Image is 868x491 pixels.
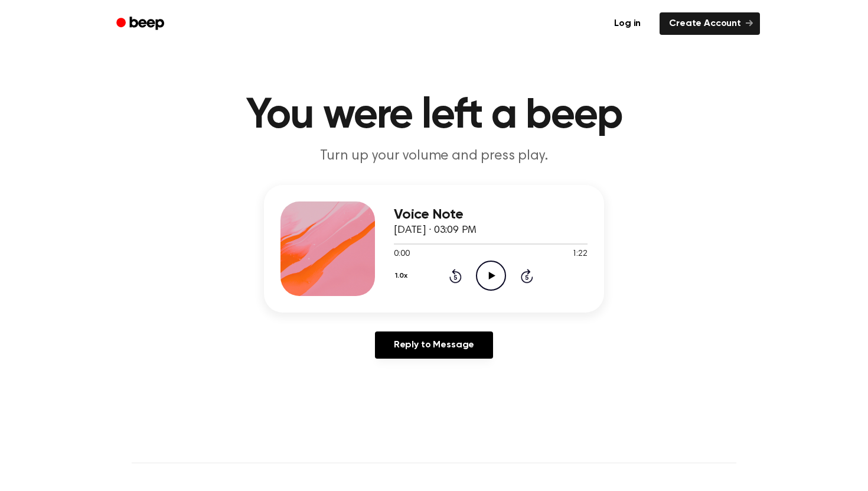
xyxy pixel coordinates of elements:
span: 1:22 [572,248,588,261]
a: Reply to Message [375,331,493,359]
h1: You were left a beep [132,95,736,137]
span: 0:00 [394,248,409,261]
a: Log in [602,10,652,37]
button: 1.0x [394,266,412,286]
h3: Voice Note [394,207,588,223]
a: Beep [108,12,175,35]
a: Create Account [660,12,760,35]
span: [DATE] · 03:09 PM [394,225,477,236]
p: Turn up your volume and press play. [207,147,661,166]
